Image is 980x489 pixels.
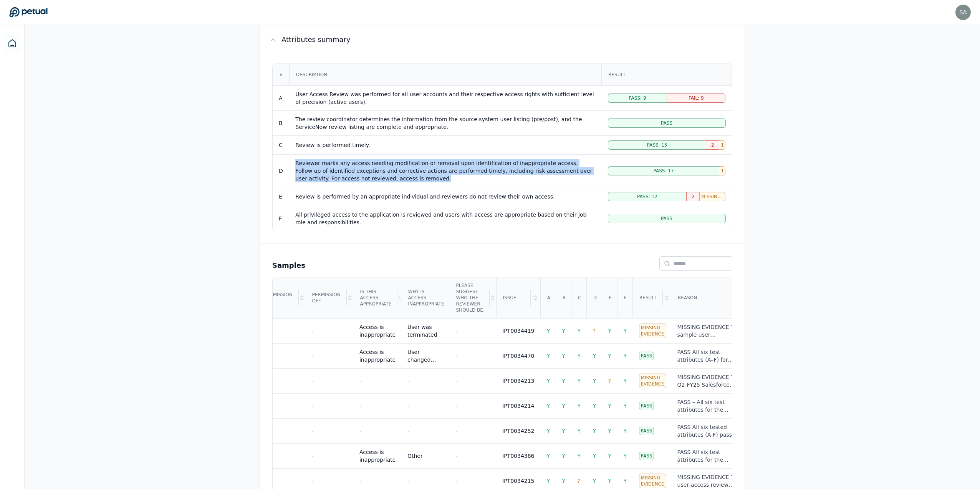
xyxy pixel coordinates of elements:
div: - [359,377,361,385]
div: - [407,427,409,435]
span: Y [608,403,612,409]
div: E [603,278,618,318]
td: B [273,110,289,135]
div: MISSING EVIDENCE The Q2-FY25 Salesforce User-Access Review successfully included the sampled user... [677,373,742,389]
a: Go to Dashboard [9,7,48,18]
div: - [455,452,457,460]
div: Result [602,64,731,85]
div: Access is inappropriate [359,448,395,464]
div: - [311,352,313,360]
div: - [359,477,361,485]
span: Y [624,453,627,459]
span: ? [593,328,596,334]
div: Why Is access inappropriate [402,278,450,318]
div: # [273,64,289,85]
div: MISSING EVIDENCE The user‐access review controls for the sampled Salesforce account generally ope... [677,473,742,489]
span: Pass [661,215,672,222]
div: - [455,377,457,385]
div: Review is performed by an appropriate individual and reviewers do not review their own access. [295,193,595,200]
td: A [273,85,289,110]
span: ? [608,378,611,384]
span: Pass: 9 [629,95,646,101]
div: Other [407,452,423,460]
div: Review is performed timely. [295,141,595,149]
div: - [359,427,361,435]
span: Y [562,403,566,409]
span: Y [562,428,566,434]
span: Y [562,453,566,459]
div: Please suggest who the reviewer should be [450,278,489,318]
div: IPT0034213 [502,377,534,385]
div: - [311,452,313,460]
span: Y [624,378,627,384]
span: Y [624,428,627,434]
div: Permission on [258,278,298,318]
span: Pass: 15 [647,142,667,148]
div: Pass [639,352,654,360]
span: Pass [661,120,672,126]
span: 1 [721,168,723,174]
div: F [618,278,633,318]
div: Result [633,278,663,318]
span: ? [578,478,580,484]
div: User changed roles [407,348,443,364]
a: Dashboard [3,34,22,53]
div: IPT0034214 [502,402,534,410]
span: Y [547,328,550,334]
span: Y [608,328,612,334]
span: Y [624,478,627,484]
span: Y [593,353,596,359]
div: - [455,327,457,335]
span: Y [562,353,566,359]
span: Y [547,378,550,384]
h2: Samples [272,260,305,271]
div: - [455,427,457,435]
td: D [273,154,289,187]
span: Y [593,453,596,459]
div: IPT0034419 [502,327,534,335]
div: - [455,402,457,410]
div: PASS – All six test attributes for the sampled Salesforce user access review passed without excep... [677,398,742,414]
img: sahil.gupta@toasttab.com [955,5,971,20]
div: Missing Evidence [639,474,666,488]
div: Issue [497,278,531,318]
span: 2 [711,142,714,148]
div: Pass [639,427,654,435]
span: Y [578,403,581,409]
div: Pass [639,452,654,460]
div: User Access Review was performed for all user accounts and their respective access rights with su... [295,90,595,106]
div: IPT0034215 [502,477,534,485]
div: Is this access appropriate [354,278,397,318]
span: Y [608,353,612,359]
div: - [455,477,457,485]
span: Y [624,353,627,359]
span: Y [547,478,550,484]
div: Description [290,64,601,85]
div: - [407,477,409,485]
span: Y [593,428,596,434]
div: A [541,278,556,318]
div: MISSING EVIDENCE The sample user ([PERSON_NAME][EMAIL_ADDRESS][PERSON_NAME][DOMAIN_NAME]) was pro... [677,323,742,339]
button: Attributes summary [260,28,745,51]
span: Pass: 12 [637,194,657,200]
span: Pass: 17 [654,168,674,174]
div: All privileged access to the application is reviewed and users with access are appropriate based ... [295,211,595,226]
div: PASS All six test attributes (A–F) for sample user [EMAIL_ADDRESS][PERSON_NAME][PERSON_NAME][DOMA... [677,348,742,364]
div: - [407,377,409,385]
span: Y [562,378,566,384]
span: Y [578,453,581,459]
div: C [572,278,587,318]
div: PASS All six tested attributes (A-F) passed: the FY25-Q2 Salesforce User Access Review included e... [677,423,742,439]
div: The review coordinator determines the information from the source system user listing (pre/post),... [295,115,595,131]
div: D [587,278,603,318]
div: - [311,402,313,410]
span: Y [578,378,581,384]
div: Reviewer marks any access needing modification or removal upon identification of inappropriate ac... [295,159,595,182]
div: B [556,278,572,318]
div: - [359,402,361,410]
span: Y [547,353,550,359]
div: IPT0034386 [502,452,534,460]
span: Y [608,428,612,434]
span: Y [608,478,612,484]
span: Y [562,328,566,334]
